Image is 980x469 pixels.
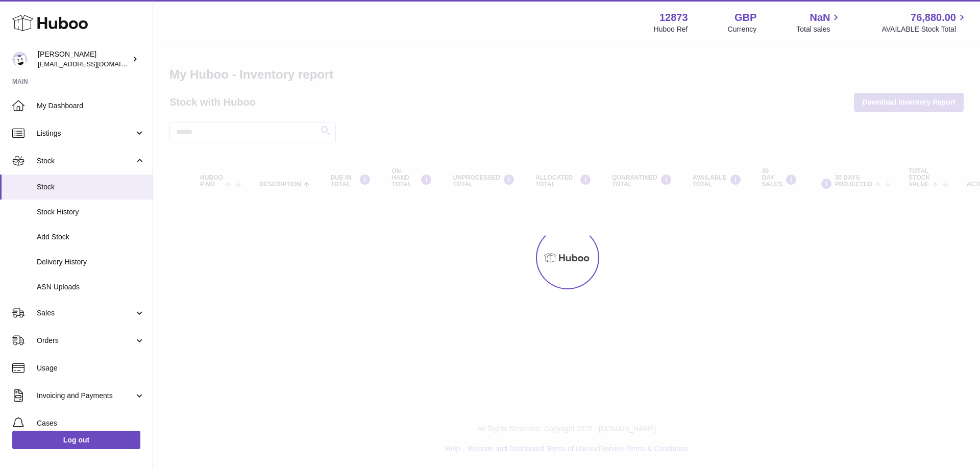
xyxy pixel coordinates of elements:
span: Stock History [37,207,145,217]
span: Invoicing and Payments [37,391,134,401]
a: NaN Total sales [796,11,842,34]
span: Stock [37,182,145,192]
span: Listings [37,129,134,138]
span: Sales [37,308,134,318]
span: Cases [37,418,145,428]
span: My Dashboard [37,101,145,111]
a: 76,880.00 AVAILABLE Stock Total [881,11,968,34]
span: Orders [37,336,134,345]
span: ASN Uploads [37,282,145,292]
strong: GBP [734,11,756,24]
img: tikhon.oleinikov@sleepandglow.com [12,52,28,67]
span: AVAILABLE Stock Total [881,24,968,34]
span: NaN [810,11,830,24]
span: [EMAIL_ADDRESS][DOMAIN_NAME] [38,60,150,68]
span: Add Stock [37,232,145,242]
span: Stock [37,156,134,166]
div: Huboo Ref [654,24,688,34]
span: 76,880.00 [911,11,956,24]
span: Delivery History [37,257,145,267]
span: Usage [37,363,145,373]
strong: 12873 [659,11,688,24]
a: Log out [12,431,140,449]
span: Total sales [796,24,842,34]
div: Currency [728,24,757,34]
div: [PERSON_NAME] [38,50,130,69]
